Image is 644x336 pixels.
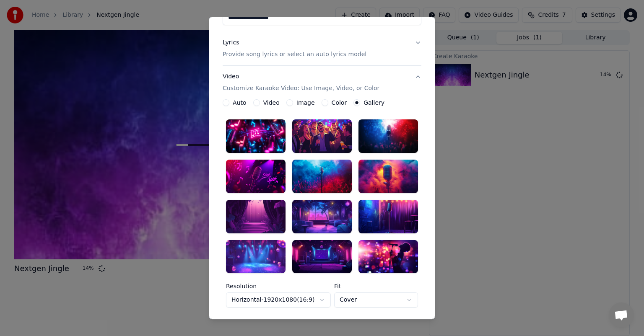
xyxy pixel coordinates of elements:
[223,66,421,99] button: VideoCustomize Karaoke Video: Use Image, Video, or Color
[223,84,379,93] p: Customize Karaoke Video: Use Image, Video, or Color
[332,100,347,106] label: Color
[223,39,239,47] div: Lyrics
[364,100,384,106] label: Gallery
[263,100,280,106] label: Video
[226,284,331,289] label: Resolution
[223,72,379,93] div: Video
[296,100,315,106] label: Image
[223,50,366,59] p: Provide song lyrics or select an auto lyrics model
[334,284,418,289] label: Fit
[223,32,421,65] button: LyricsProvide song lyrics or select an auto lyrics model
[233,100,247,106] label: Auto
